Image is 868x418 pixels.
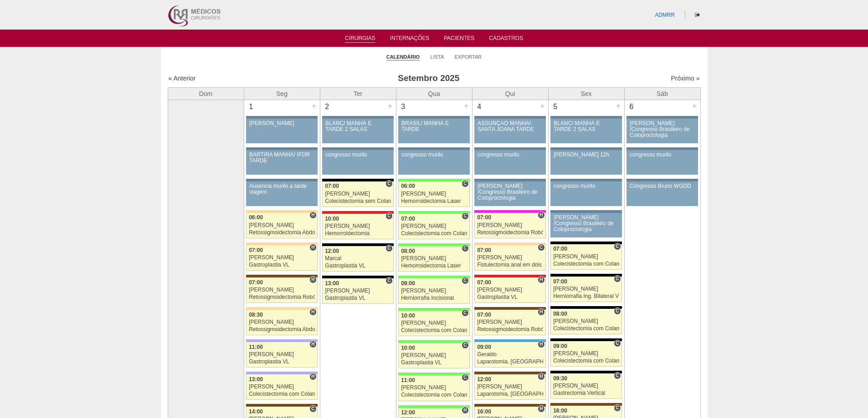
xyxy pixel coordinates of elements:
a: congresso murilo [474,150,545,175]
a: C 07:00 [PERSON_NAME] Fistulectomia anal em dois tempos [474,245,545,271]
div: Key: Blanc [550,274,621,277]
div: Key: Aviso [550,179,621,181]
span: 11:00 [249,344,263,350]
div: Colecistectomia com Colangiografia VL [401,231,467,237]
div: Colecistectomia sem Colangiografia VL [325,198,391,204]
span: Consultório [309,405,316,413]
div: Gastroplastia VL [325,295,391,301]
div: [PERSON_NAME] [325,288,391,294]
span: Consultório [462,180,468,187]
div: Key: Aviso [550,210,621,213]
div: congresso murilo [630,152,695,158]
span: Consultório [385,245,392,252]
th: Qua [396,87,472,100]
div: Key: Aviso [246,179,317,181]
span: Hospital [538,276,544,283]
div: BARTIRA MANHÃ/ IFOR TARDE [249,152,314,164]
a: Exportar [455,54,482,60]
div: [PERSON_NAME] [553,254,619,260]
span: 06:00 [249,214,263,221]
a: [PERSON_NAME] /Congresso Brasileiro de Coloproctologia [550,213,621,237]
div: + [615,100,622,112]
div: congresso murilo [401,152,467,158]
span: 07:00 [249,247,263,253]
div: Hemorroidectomia Laser [401,198,467,204]
div: BLANC/ MANHÃ E TARDE 2 SALAS [554,121,619,132]
div: Gastroplastia VL [477,294,543,300]
span: 09:00 [477,344,491,350]
div: Key: Santa Joana [474,404,545,407]
div: Herniorrafia Incisional [401,295,467,301]
div: congresso murilo [554,183,619,189]
span: Consultório [614,372,621,379]
a: H 07:00 [PERSON_NAME] Retossigmoidectomia Robótica [474,213,545,238]
a: BRASIL/ MANHÃ E TARDE [398,119,469,143]
div: Key: Aviso [246,116,317,119]
a: H 07:00 [PERSON_NAME] Gastroplastia VL [246,245,317,271]
a: BARTIRA MANHÃ/ IFOR TARDE [246,150,317,175]
div: Key: Aviso [246,147,317,150]
div: [PERSON_NAME] [553,318,619,324]
div: + [462,100,470,112]
a: [PERSON_NAME] [246,119,317,143]
div: Key: Brasil [398,276,469,278]
a: « Anterior [169,75,196,82]
div: Herniorrafia Ing. Bilateral VL [553,293,619,299]
span: Hospital [309,244,316,251]
div: [PERSON_NAME] [249,255,315,261]
div: Laparotomia, [GEOGRAPHIC_DATA], Drenagem, Bridas VL [477,359,543,365]
a: C 09:30 [PERSON_NAME] Gastrectomia Vertical [550,373,621,399]
div: Key: Santa Joana [246,275,317,277]
div: [PERSON_NAME] [249,287,315,293]
div: Key: Neomater [474,339,545,342]
a: congresso murilo [322,150,393,175]
div: Key: Aviso [322,116,393,119]
div: Retossigmoidectomia Abdominal VL [249,230,315,236]
span: 08:30 [249,312,263,318]
div: Key: Santa Joana [550,403,621,406]
span: Consultório [385,212,392,220]
th: Ter [320,87,396,100]
span: Consultório [614,243,621,250]
div: Key: Blanc [322,276,393,278]
div: Key: Aviso [474,116,545,119]
div: Key: Aviso [627,116,698,119]
div: Marcal [325,256,391,262]
span: 12:00 [401,409,415,416]
a: H 11:00 [PERSON_NAME] Gastroplastia VL [246,342,317,368]
span: 13:00 [325,280,339,287]
a: BLANC/ MANHÃ E TARDE 2 SALAS [322,119,393,143]
div: Retossigmoidectomia Robótica [477,327,543,332]
div: [PERSON_NAME] [325,191,391,197]
i: Sair [695,12,700,18]
span: Consultório [614,404,621,412]
span: 14:00 [249,408,263,415]
div: Key: Aviso [550,147,621,150]
span: 10:00 [325,216,339,222]
a: C 09:00 [PERSON_NAME] Colecistectomia com Colangiografia VL [550,341,621,367]
a: Próximo » [671,75,699,82]
a: H 08:30 [PERSON_NAME] Retossigmoidectomia Abdominal VL [246,310,317,335]
th: Sex [548,87,624,100]
span: Consultório [385,180,392,187]
div: Key: Aviso [398,147,469,150]
div: 5 [549,100,563,114]
div: 6 [625,100,639,114]
div: Laparotomia, [GEOGRAPHIC_DATA], Drenagem, Bridas [477,391,543,397]
div: Gastroplastia VL [401,360,467,366]
span: Consultório [462,245,468,252]
div: ASSUNÇÃO MANHÃ/ SANTA JOANA TARDE [478,121,543,132]
span: 06:00 [401,183,415,189]
div: [PERSON_NAME] [249,352,315,358]
a: C 08:00 [PERSON_NAME] Hemorroidectomia Laser [398,246,469,272]
span: Hospital [538,341,544,348]
span: Hospital [309,212,316,219]
div: [PERSON_NAME] [249,384,315,390]
span: Hospital [462,407,468,414]
div: Key: Blanc [550,338,621,341]
div: Colecistectomia com Colangiografia VL [553,326,619,332]
a: [PERSON_NAME] /Congresso Brasileiro de Coloproctologia [474,181,545,206]
span: 09:00 [553,343,567,349]
div: Key: Brasil [398,243,469,246]
div: [PERSON_NAME] [401,353,467,358]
